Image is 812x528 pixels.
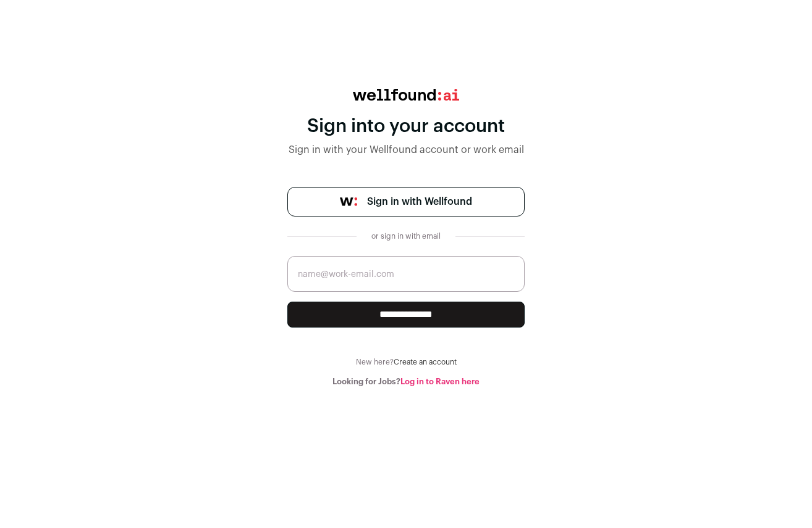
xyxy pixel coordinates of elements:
[287,187,525,217] a: Sign in with Wellfound
[366,231,446,241] div: or sign in with email
[287,377,525,387] div: Looking for Jobs?
[287,256,525,292] input: name@work-email.com
[353,89,459,101] img: wellfound:ai
[340,197,357,206] img: wellfound-symbol-flush-black-fb3c872781a75f747ccb3a119075da62bfe97bd399995f84a933054e44a575c4.png
[394,358,457,366] a: Create an account
[287,357,525,367] div: New here?
[287,115,525,138] div: Sign into your account
[400,377,480,386] a: Log in to Raven here
[367,194,472,209] span: Sign in with Wellfound
[287,142,525,157] div: Sign in with your Wellfound account or work email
